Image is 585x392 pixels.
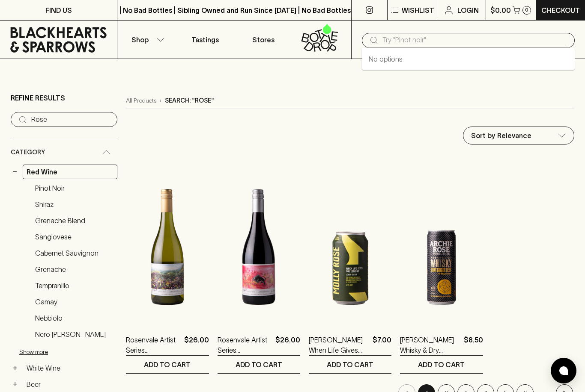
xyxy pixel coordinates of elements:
[126,356,209,373] button: ADD TO CART
[218,172,300,322] img: Rosenvale Artist Series Graciano Blend 2021
[11,140,117,165] div: Category
[11,364,19,372] button: +
[559,366,568,375] img: bubble-icon
[184,335,209,355] p: $26.00
[45,5,72,15] p: FIND US
[471,130,531,141] p: Sort by Relevance
[236,360,282,370] p: ADD TO CART
[31,278,117,293] a: Tempranillo
[525,8,528,12] p: 0
[464,335,483,355] p: $8.50
[31,197,117,212] a: Shiraz
[31,311,117,325] a: Nebbiolo
[31,262,117,277] a: Grenache
[144,360,191,370] p: ADD TO CART
[309,335,369,355] a: [PERSON_NAME] When Life Gives You Lemons
[463,127,574,144] div: Sort by Relevance
[31,113,110,127] input: Try “Pinot noir”
[457,5,479,15] p: Login
[418,360,465,370] p: ADD TO CART
[373,335,391,355] p: $7.00
[176,21,234,59] a: Tastings
[11,93,65,103] p: Refine Results
[31,181,117,195] a: Pinot Noir
[362,48,575,70] div: No options
[541,5,580,15] p: Checkout
[252,35,275,45] p: Stores
[275,335,300,355] p: $26.00
[191,35,219,45] p: Tastings
[218,335,272,355] a: Rosenvale Artist Series [PERSON_NAME] 2021
[218,356,300,373] button: ADD TO CART
[400,356,483,373] button: ADD TO CART
[234,21,292,59] a: Stores
[165,96,214,105] p: Search: "Rose"
[23,361,117,375] a: White Wine
[402,5,434,15] p: Wishlist
[309,356,391,373] button: ADD TO CART
[117,21,176,59] button: Shop
[11,147,45,158] span: Category
[11,380,19,389] button: +
[11,168,19,176] button: −
[23,165,117,179] a: Red Wine
[31,213,117,228] a: Grenache Blend
[31,327,117,342] a: Nero [PERSON_NAME]
[400,335,460,355] a: [PERSON_NAME] Whisky & Dry Ginger Beer with Finger Lime 330ml
[126,172,209,322] img: Rosenvale Artist Series Roussanne 2024
[31,295,117,309] a: Gamay
[31,230,117,244] a: Sangiovese
[160,96,161,105] p: ›
[126,335,180,355] a: Rosenvale Artist Series Roussanne 2024
[382,33,568,47] input: Try "Pinot noir"
[327,360,373,370] p: ADD TO CART
[19,343,131,361] button: Show more
[31,246,117,260] a: Cabernet Sauvignon
[23,377,117,392] a: Beer
[490,5,511,15] p: $0.00
[400,172,483,322] img: Archie Rose Whisky & Dry Ginger Beer with Finger Lime 330ml
[131,35,149,45] p: Shop
[126,96,156,105] a: All Products
[309,172,391,322] img: Molly Rose When Life Gives You Lemons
